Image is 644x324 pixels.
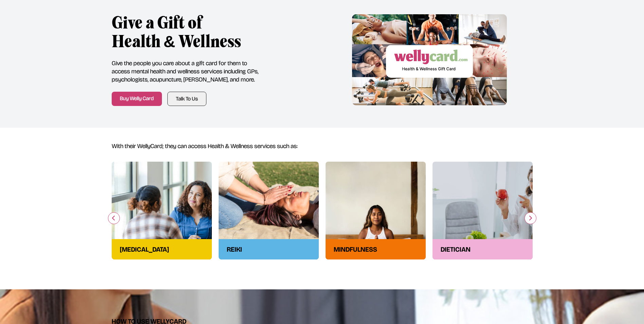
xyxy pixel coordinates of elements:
h3: Give a Gift of Health & Wellness [112,14,318,51]
div: mindfulness [326,239,426,259]
a: Buy Welly Card [112,92,162,106]
p: Give the people you care about a gift card for them to access mental health and wellness services... [112,59,318,84]
div: dietician [433,239,533,259]
img: wellycard wellness gift card - buy a gift of health and wellness for you and your loved ones with... [352,14,507,106]
div: reiki [219,239,319,259]
div: [MEDICAL_DATA] [112,239,212,259]
a: Talk To Us [167,92,206,106]
h5: With their WellyCard; they can access Health & Wellness services such as: [112,141,533,151]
